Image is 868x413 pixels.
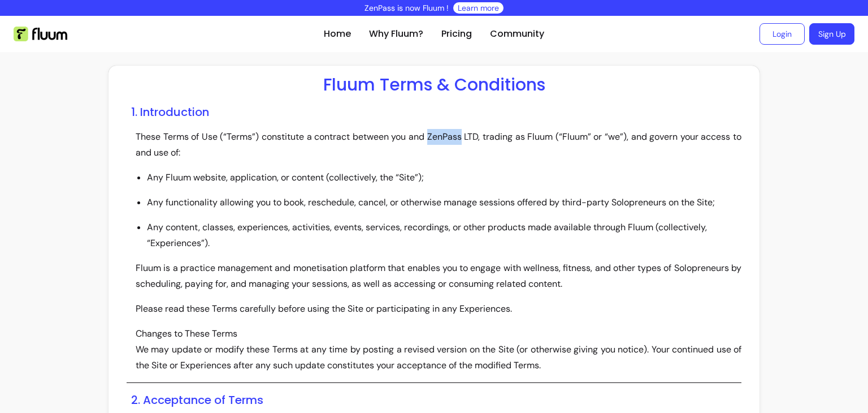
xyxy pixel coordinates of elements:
[147,220,741,251] li: Any content, classes, experiences, activities, events, services, recordings, or other products ma...
[131,392,741,408] h3: 2. Acceptance of Terms
[324,27,351,41] a: Home
[136,326,741,373] p: Changes to These Terms We may update or modify these Terms at any time by posting a revised versi...
[458,2,499,14] a: Learn more
[127,75,741,95] h1: Fluum Terms & Conditions
[759,23,805,45] a: Login
[136,129,741,161] p: These Terms of Use (“Terms”) constitute a contract between you and ZenPass LTD, trading as Fluum ...
[441,27,472,41] a: Pricing
[14,27,67,41] img: Fluum Logo
[364,2,449,14] p: ZenPass is now Fluum !
[136,301,741,317] p: Please read these Terms carefully before using the Site or participating in any Experiences.
[136,260,741,292] p: Fluum is a practice management and monetisation platform that enables you to engage with wellness...
[131,104,741,120] h3: 1. Introduction
[147,170,741,186] li: Any Fluum website, application, or content (collectively, the “Site”);
[147,195,741,210] li: Any functionality allowing you to book, reschedule, cancel, or otherwise manage sessions offered ...
[369,27,423,41] a: Why Fluum?
[809,23,854,45] a: Sign Up
[490,27,544,41] a: Community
